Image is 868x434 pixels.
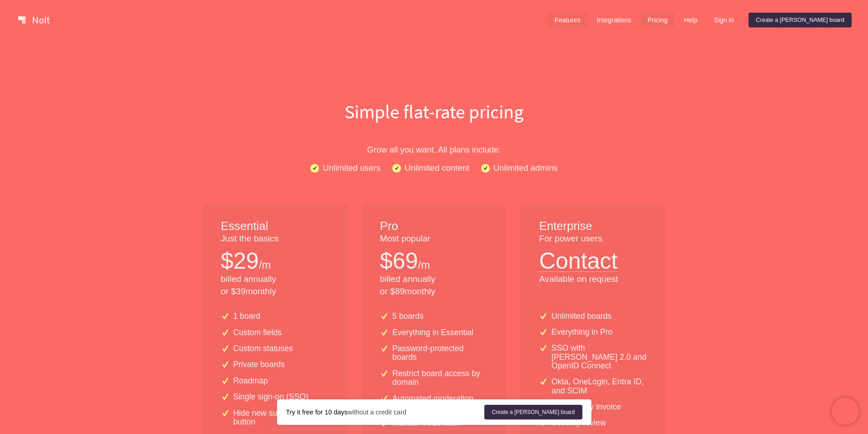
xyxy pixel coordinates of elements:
[221,273,329,298] p: billed annually or $ 39 monthly
[677,13,705,27] a: Help
[392,312,423,321] p: 5 boards
[233,360,285,369] p: Private boards
[551,344,647,370] p: SSO with [PERSON_NAME] 2.0 and OpenID Connect
[221,218,329,235] h1: Essential
[707,13,741,27] a: Sign in
[749,13,852,27] a: Create a [PERSON_NAME] board
[539,233,647,245] p: For power users
[832,398,859,425] iframe: Chatra live chat
[380,245,418,277] p: $ 69
[418,257,430,273] p: /m
[143,143,726,156] p: Grow all you want. All plans include:
[539,218,647,235] h1: Enterprise
[323,161,380,174] p: Unlimited users
[539,245,617,272] button: Contact
[640,13,675,27] a: Pricing
[392,328,473,337] p: Everything in Essential
[380,233,488,245] p: Most popular
[551,312,611,321] p: Unlimited boards
[547,13,588,27] a: Features
[286,408,348,416] strong: Try it free for 10 days
[233,328,282,337] p: Custom fields
[221,233,329,245] p: Just the basics
[259,257,271,273] p: /m
[286,408,485,417] div: without a credit card
[493,161,558,174] p: Unlimited admins
[233,312,261,321] p: 1 board
[551,378,647,395] p: Okta, OneLogin, Entra ID, and SCIM
[392,369,488,387] p: Restrict board access by domain
[143,98,726,125] h1: Simple flat-rate pricing
[539,273,647,286] p: Available on request
[380,218,488,235] h1: Pro
[590,13,638,27] a: Integrations
[380,273,488,298] p: billed annually or $ 89 monthly
[221,245,259,277] p: $ 29
[405,161,469,174] p: Unlimited content
[484,405,582,419] a: Create a [PERSON_NAME] board
[233,393,308,401] p: Single sign-on (SSO)
[233,377,268,385] p: Roadmap
[551,328,612,337] p: Everything in Pro
[392,394,488,412] p: Automated moderation and profanity filters
[392,344,488,362] p: Password-protected boards
[233,344,293,353] p: Custom statuses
